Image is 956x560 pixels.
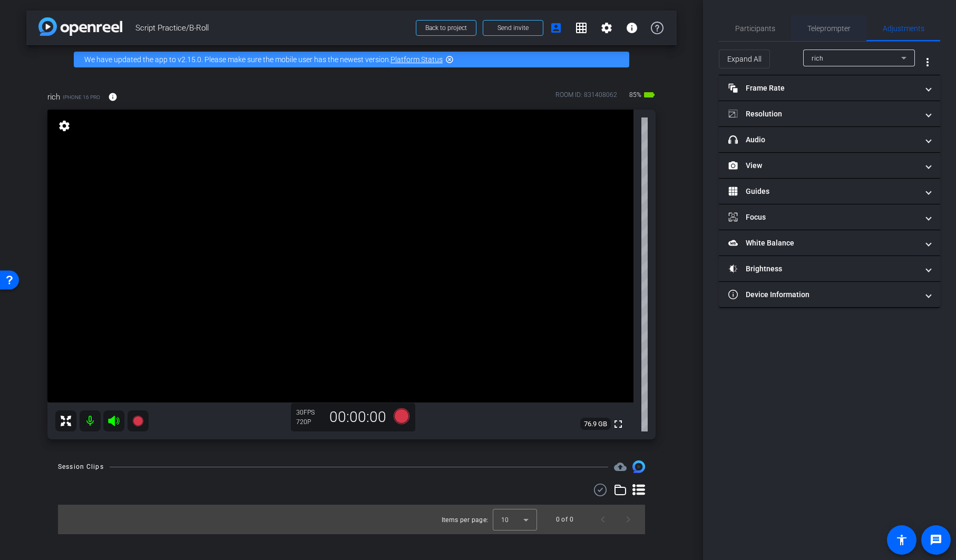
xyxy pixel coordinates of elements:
mat-icon: accessibility [895,534,908,546]
mat-icon: grid_on [575,22,588,34]
div: 720P [296,418,323,426]
div: We have updated the app to v2.15.0. Please make sure the mobile user has the newest version. [74,52,629,67]
button: More Options for Adjustments Panel [915,50,940,75]
mat-expansion-panel-header: Audio [719,127,940,152]
mat-icon: fullscreen [612,418,625,430]
span: rich [47,91,60,103]
mat-icon: settings [57,120,72,132]
mat-expansion-panel-header: Resolution [719,101,940,126]
mat-panel-title: Device Information [728,289,918,300]
img: Session clips [632,460,645,473]
mat-panel-title: Guides [728,186,918,197]
span: Send invite [497,24,529,32]
span: Expand All [727,49,762,69]
div: 0 of 0 [556,514,573,525]
span: Participants [735,25,775,32]
mat-panel-title: Audio [728,134,918,145]
mat-expansion-panel-header: Frame Rate [719,75,940,101]
mat-expansion-panel-header: Guides [719,179,940,204]
mat-icon: info [108,92,118,102]
span: Teleprompter [807,25,851,32]
button: Send invite [483,20,543,36]
div: 00:00:00 [323,408,393,426]
mat-expansion-panel-header: Brightness [719,256,940,281]
span: 76.9 GB [580,418,611,430]
div: ROOM ID: 831408062 [555,90,617,105]
span: Script Practice/B-Roll [135,17,409,38]
mat-panel-title: Focus [728,212,918,223]
mat-icon: highlight_off [445,55,454,64]
mat-icon: more_vert [921,56,934,68]
mat-icon: account_box [550,22,562,34]
mat-expansion-panel-header: White Balance [719,230,940,256]
mat-expansion-panel-header: View [719,153,940,178]
mat-panel-title: White Balance [728,238,918,249]
div: Session Clips [58,461,104,472]
button: Previous page [590,507,616,532]
span: 85% [628,86,643,103]
mat-icon: battery_std [643,89,656,101]
mat-panel-title: Resolution [728,109,918,120]
mat-expansion-panel-header: Device Information [719,282,940,307]
mat-panel-title: Frame Rate [728,83,918,94]
span: FPS [304,409,315,416]
span: iPhone 16 Pro [63,93,100,101]
div: 30 [296,408,323,417]
div: Items per page: [442,515,489,525]
span: Destinations for your clips [614,460,627,473]
span: Adjustments [883,25,924,32]
mat-icon: cloud_upload [614,460,627,473]
mat-icon: info [626,22,638,34]
a: Platform Status [391,55,443,64]
span: Back to project [425,24,467,32]
mat-panel-title: Brightness [728,263,918,274]
span: rich [812,55,823,62]
img: app-logo [38,17,122,36]
button: Next page [616,507,641,532]
button: Back to project [416,20,476,36]
mat-panel-title: View [728,160,918,171]
mat-expansion-panel-header: Focus [719,204,940,230]
mat-icon: settings [600,22,613,34]
button: Expand All [719,50,770,68]
mat-icon: message [930,534,942,546]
